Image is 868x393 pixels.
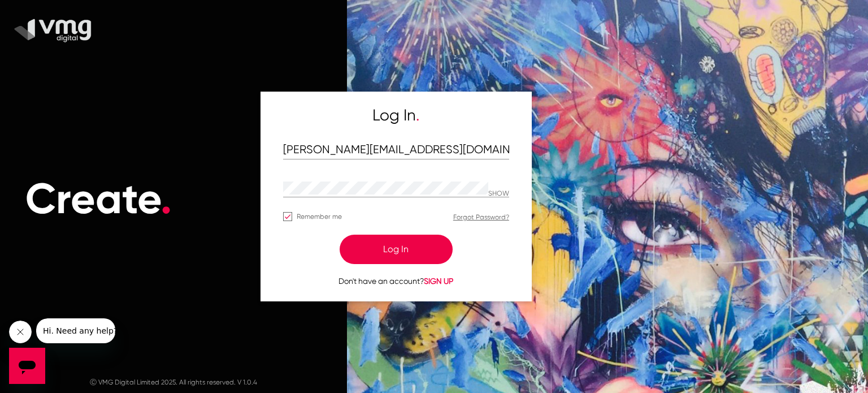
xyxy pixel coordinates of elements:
[9,321,32,343] iframe: Close message
[416,106,419,124] span: .
[297,210,342,223] span: Remember me
[340,235,453,264] button: Log In
[283,106,509,125] h5: Log In
[160,173,172,224] span: .
[283,275,509,287] p: Don't have an account?
[9,348,45,384] iframe: Button to launch messaging window
[36,318,115,343] iframe: Message from company
[283,144,509,157] input: Email Address
[453,213,509,221] a: Forgot Password?
[424,277,453,286] span: SIGN UP
[7,8,81,17] span: Hi. Need any help?
[488,190,509,198] p: Hide password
